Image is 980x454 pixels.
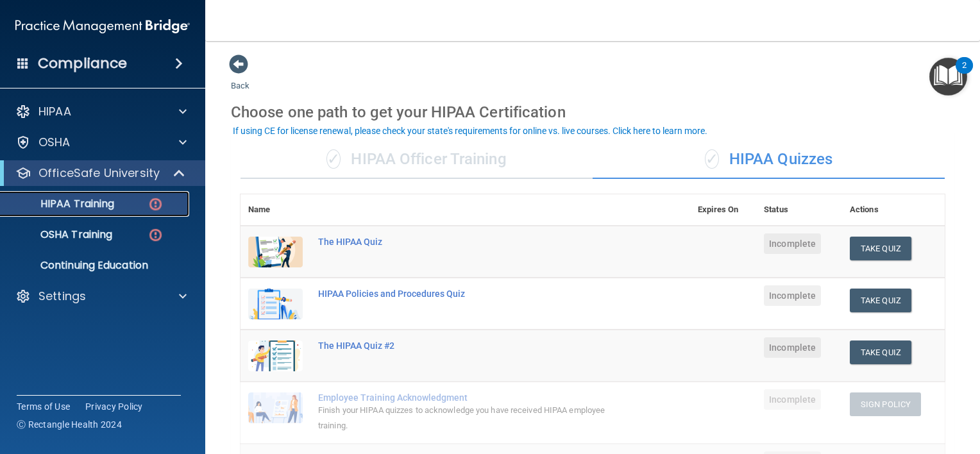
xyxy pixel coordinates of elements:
img: danger-circle.6113f641.png [148,227,164,243]
span: Incomplete [764,233,821,254]
button: Take Quiz [850,237,911,260]
div: HIPAA Policies and Procedures Quiz [318,289,626,299]
span: Ⓒ Rectangle Health 2024 [17,418,122,431]
div: Choose one path to get your HIPAA Certification [231,94,954,131]
a: OfficeSafe University [15,165,186,181]
span: ✓ [326,149,341,169]
p: HIPAA Training [8,198,114,210]
div: HIPAA Quizzes [593,140,945,179]
th: Expires On [690,194,756,226]
p: Continuing Education [8,259,183,272]
a: Terms of Use [17,400,70,413]
p: OSHA [38,135,71,150]
th: Status [756,194,842,226]
button: If using CE for license renewal, please check your state's requirements for online vs. live cours... [231,124,709,137]
div: 2 [962,65,967,82]
a: HIPAA [15,104,187,119]
div: If using CE for license renewal, please check your state's requirements for online vs. live cours... [233,126,707,135]
div: Finish your HIPAA quizzes to acknowledge you have received HIPAA employee training. [318,403,626,433]
div: The HIPAA Quiz #2 [318,340,626,351]
span: ✓ [705,149,719,169]
div: Employee Training Acknowledgment [318,392,626,403]
th: Name [241,194,310,226]
button: Open Resource Center, 2 new notifications [929,58,967,96]
p: OfficeSafe University [38,165,160,181]
div: HIPAA Officer Training [241,140,593,179]
iframe: Drift Widget Chat Controller [759,384,965,435]
a: Privacy Policy [85,400,143,413]
button: Take Quiz [850,289,911,312]
img: PMB logo [15,13,190,39]
p: Settings [38,289,86,304]
button: Take Quiz [850,340,911,364]
a: Settings [15,289,187,304]
th: Actions [842,194,945,226]
span: Incomplete [764,337,821,358]
img: danger-circle.6113f641.png [148,196,164,212]
div: The HIPAA Quiz [318,237,626,247]
span: Incomplete [764,285,821,306]
a: Back [231,65,249,90]
p: HIPAA [38,104,71,119]
h4: Compliance [38,55,127,72]
a: OSHA [15,135,187,150]
p: OSHA Training [8,228,112,241]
